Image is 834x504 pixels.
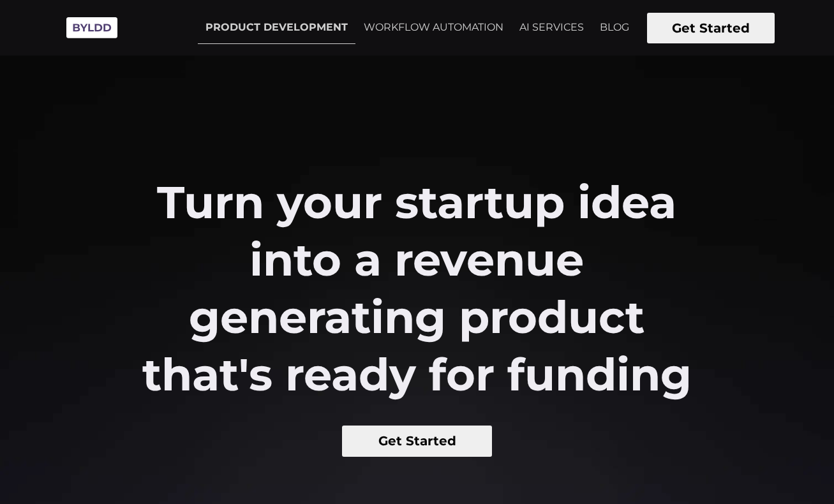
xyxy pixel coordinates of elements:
a: AI SERVICES [512,11,592,43]
a: WORKFLOW AUTOMATION [356,11,511,43]
h2: Turn your startup idea into a revenue generating product that's ready for funding [125,174,709,403]
button: Get Started [647,13,775,43]
a: PRODUCT DEVELOPMENT [198,11,355,44]
button: Get Started [342,426,492,457]
img: Byldd - Product Development Company [60,10,124,45]
a: BLOG [592,11,637,43]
